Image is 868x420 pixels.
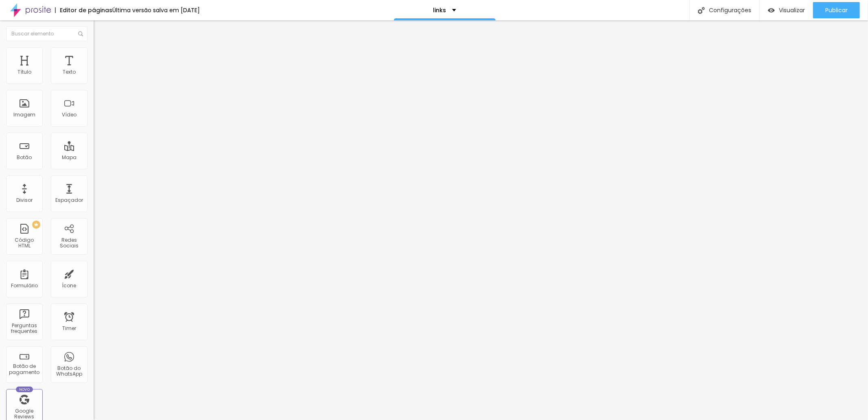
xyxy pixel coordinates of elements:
[112,7,200,13] div: Última versão salva em [DATE]
[16,197,33,203] div: Divisor
[55,7,112,13] div: Editor de páginas
[62,112,77,118] div: Vídeo
[16,387,33,392] div: Novo
[768,7,775,14] img: view-1.svg
[8,323,40,335] div: Perguntas frequentes
[760,2,813,18] button: Visualizar
[17,69,31,75] div: Título
[8,237,40,249] div: Código HTML
[433,7,446,13] p: links
[8,408,40,420] div: Google Reviews
[11,283,38,289] div: Formulário
[78,31,83,36] img: Icone
[6,26,87,41] input: Buscar elemento
[825,7,848,13] span: Publicar
[13,112,35,118] div: Imagem
[62,155,77,160] div: Mapa
[94,20,868,420] iframe: Editor
[813,2,860,18] button: Publicar
[17,155,32,160] div: Botão
[55,197,83,203] div: Espaçador
[62,283,77,289] div: Ícone
[63,69,76,75] div: Texto
[8,363,40,375] div: Botão de pagamento
[53,237,85,249] div: Redes Sociais
[698,7,705,14] img: Icone
[62,326,76,331] div: Timer
[779,7,805,13] span: Visualizar
[53,365,85,377] div: Botão do WhatsApp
